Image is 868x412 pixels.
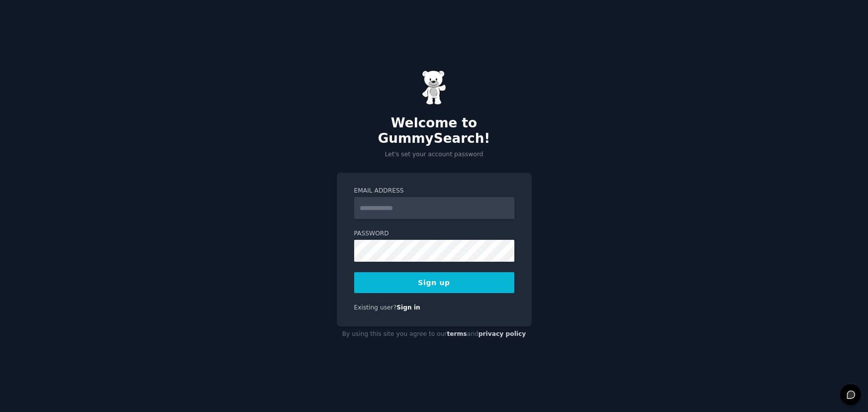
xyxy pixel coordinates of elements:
[354,229,514,238] label: Password
[479,330,526,337] a: privacy policy
[422,70,447,105] img: Gummy Bear
[354,304,397,311] span: Existing user?
[354,272,514,293] button: Sign up
[447,330,467,337] a: terms
[337,115,532,147] h2: Welcome to GummySearch!
[337,150,532,159] p: Let's set your account password
[337,326,532,342] div: By using this site you agree to our and
[396,304,420,311] a: Sign in
[354,187,514,196] label: Email Address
